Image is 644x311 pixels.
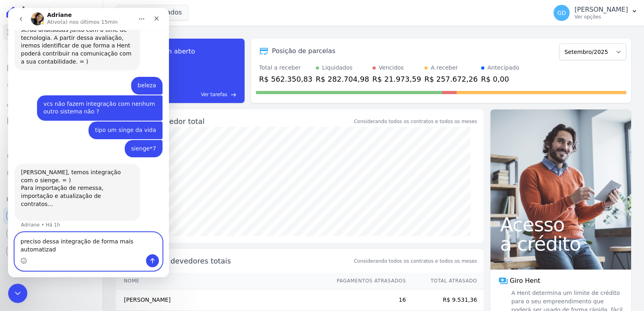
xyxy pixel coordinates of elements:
div: vcs não fazem integração com nenhum outro sistema não ? [35,92,148,108]
div: beleza [123,69,154,87]
span: east [230,92,237,98]
div: Adriane • Há 1h [13,214,52,219]
a: Lotes [3,77,99,93]
div: [PERSON_NAME], temos integração com o sienge. = ) Para importação de remessa, importação e atuali... [13,161,126,208]
textarea: Envie uma mensagem... [7,224,154,246]
div: Liquidados [322,64,353,72]
a: Crédito [3,148,99,164]
span: Giro Hent [510,276,540,286]
span: Considerando todos os contratos e todos os meses [354,257,477,265]
button: GD [PERSON_NAME] Ver opções [547,2,644,24]
div: A receber [431,64,458,72]
div: vcs não fazem integração com nenhum outro sistema não ? [29,87,154,113]
button: Seletor de emoji [12,249,19,256]
div: R$ 562.350,83 [259,74,313,84]
a: Contratos [3,42,99,58]
div: Adriane diz… [6,156,154,227]
th: Pagamentos Atrasados [329,273,406,289]
span: Ver tarefas [201,91,227,98]
div: sienge*7 [123,137,148,145]
a: Negativação [3,166,99,182]
iframe: Intercom live chat [8,284,27,303]
div: tipo um singe da vida [87,118,148,126]
button: Enviar mensagem… [138,246,151,259]
div: Antecipado [488,64,519,72]
div: beleza [130,74,148,82]
div: Fechar [141,3,156,18]
a: Conta Hent [3,225,99,241]
p: [PERSON_NAME] [574,6,628,14]
div: Gabriel diz… [6,69,154,87]
div: R$ 0,00 [481,74,519,84]
div: R$ 21.973,59 [372,74,421,84]
span: Principais devedores totais [134,255,352,266]
td: 16 [329,289,406,311]
div: tipo um singe da vida [80,113,154,131]
div: Gabriel diz… [6,113,154,132]
button: Início [126,3,141,19]
a: Visão Geral [3,24,99,40]
div: sienge*7 [117,132,154,150]
td: [PERSON_NAME] [116,289,329,311]
th: Total Atrasado [406,273,484,289]
a: Ver tarefas east [146,91,237,98]
iframe: Intercom live chat [8,8,169,277]
div: Total a receber [259,64,313,72]
span: GD [557,10,566,16]
span: Acesso [500,215,621,234]
a: Transferências [3,130,99,146]
button: 4 selecionados [116,5,189,20]
th: Nome [116,273,329,289]
div: Posição de parcelas [272,46,335,56]
div: Plataformas [6,195,96,204]
a: Clientes [3,95,99,111]
div: R$ 257.672,26 [424,74,478,84]
a: Parcelas [3,60,99,76]
p: Ver opções [574,14,628,20]
a: Recebíveis [3,208,99,224]
a: Minha Carteira [3,113,99,129]
div: Saldo devedor total [134,116,352,127]
td: R$ 9.531,36 [406,289,484,311]
span: a crédito [500,234,621,253]
div: Gabriel diz… [6,132,154,156]
div: Considerando todos os contratos e todos os meses [354,118,477,125]
div: Vencidos [379,64,404,72]
div: R$ 282.704,98 [316,74,369,84]
div: [PERSON_NAME], temos integração com o sienge. = )Para importação de remessa, importação e atualiz... [6,156,132,213]
div: Gabriel diz… [6,87,154,113]
p: Ativo(a) nos últimos 15min [39,10,110,18]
